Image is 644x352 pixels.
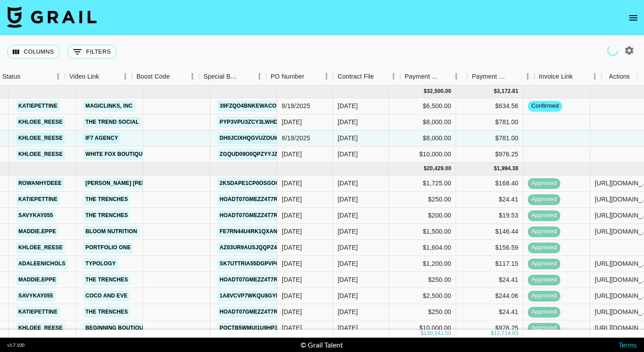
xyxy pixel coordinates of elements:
[83,242,133,253] a: Portfolio One
[282,323,302,332] div: 8/26/2025
[389,98,456,114] div: $6,500.00
[333,68,400,85] div: Contract File
[456,256,523,272] div: $117.15
[16,274,58,285] a: maddie.eppe
[186,70,199,83] button: Menu
[83,194,130,205] a: The Trenches
[389,320,456,336] div: $10,000.00
[338,150,358,159] div: Sep '25
[338,117,358,126] div: Sep '25
[217,290,296,302] a: 1A8vCvp7wKQU8gYn9B6d
[83,149,148,160] a: White Fox Boutique
[83,210,130,221] a: The Trenches
[282,134,310,142] div: 8/18/2025
[217,101,297,112] a: 39fzqo4BNKeWACOuZRN1
[217,306,294,318] a: HOAdT07gmezZ4t7rfzuy
[83,101,135,112] a: MagicLinks, Inc
[424,330,451,337] div: 130,241.50
[203,68,240,85] div: Special Booking Type
[16,149,65,160] a: khloee_reese
[387,70,400,83] button: Menu
[338,134,358,142] div: Sep '25
[16,210,55,221] a: savykay055
[606,44,619,57] span: Refreshing clients, campaigns...
[282,243,302,252] div: 8/15/2025
[421,330,424,337] div: $
[16,117,65,128] a: khloee_reese
[217,210,294,221] a: HOAdT07gmezZ4t7rfzuy
[528,211,560,220] span: approved
[528,292,560,300] span: approved
[83,117,141,128] a: The Trend Social
[16,306,60,318] a: katiepettine
[7,342,25,348] div: v 1.7.100
[528,179,560,188] span: approved
[494,330,518,337] div: 12,714.83
[338,275,358,284] div: Aug '25
[320,70,333,83] button: Menu
[83,274,130,285] a: The Trenches
[132,68,199,85] div: Boost Code
[282,179,302,188] div: 8/29/2025
[301,340,343,349] div: © Grail Talent
[170,70,182,83] button: Sort
[528,308,560,316] span: approved
[528,195,560,204] span: approved
[282,195,302,204] div: 8/29/2025
[528,243,560,252] span: approved
[508,70,521,83] button: Sort
[389,272,456,288] div: $250.00
[282,275,302,284] div: 8/21/2025
[16,323,65,334] a: khloee_reese
[456,224,523,240] div: $146.44
[374,70,386,83] button: Sort
[16,178,64,189] a: rowanhydeee
[534,68,602,85] div: Invoice Link
[282,227,302,236] div: 8/15/2025
[456,147,523,163] div: $976.25
[456,304,523,320] div: $24.41
[494,165,497,172] div: $
[21,70,33,83] button: Sort
[338,323,358,332] div: Aug '25
[304,70,317,83] button: Sort
[449,70,463,83] button: Menu
[338,243,358,252] div: Aug '25
[456,272,523,288] div: $24.41
[602,68,637,85] div: Actions
[456,208,523,224] div: $19.53
[16,290,55,302] a: savykay055
[199,68,266,85] div: Special Booking Type
[456,130,523,147] div: $781.00
[338,211,358,220] div: Aug '25
[528,227,560,236] span: approved
[16,133,65,144] a: khloee_reese
[16,194,60,205] a: katiepettine
[7,6,97,28] img: Grail Talent
[528,260,560,268] span: approved
[389,288,456,304] div: $2,500.00
[573,70,585,83] button: Sort
[16,226,58,237] a: maddie.eppe
[282,259,302,268] div: 8/25/2025
[217,149,294,160] a: ZGqUd09O0QPzYYjZx8rP
[217,133,291,144] a: dh0jCiXhQgVuzOUIQxPI
[271,68,304,85] div: PO Number
[338,179,358,188] div: Aug '25
[427,165,451,172] div: 20,429.00
[389,256,456,272] div: $1,200.00
[456,288,523,304] div: $244.06
[51,70,65,83] button: Menu
[389,208,456,224] div: $200.00
[2,68,21,85] div: Status
[282,150,302,159] div: 8/29/2025
[282,291,302,300] div: 8/11/2025
[456,240,523,256] div: $156.59
[83,178,190,189] a: [PERSON_NAME] [PERSON_NAME] PR
[217,274,294,285] a: HOAdT07gmezZ4t7rfzuy
[389,304,456,320] div: $250.00
[16,242,65,253] a: khloee_reese
[338,307,358,316] div: Aug '25
[497,165,518,172] div: 1,994.38
[491,330,494,337] div: $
